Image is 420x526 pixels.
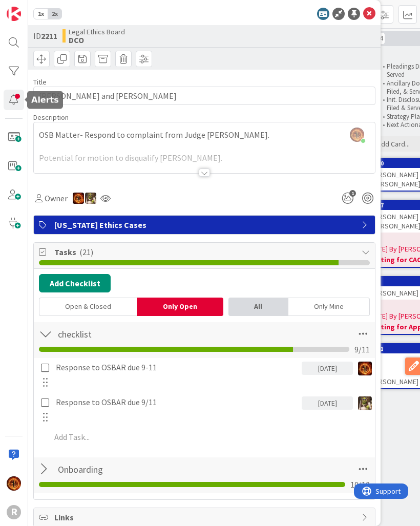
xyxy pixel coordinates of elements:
[33,113,69,122] span: Description
[45,192,68,204] span: Owner
[56,362,298,373] p: Response to OSBAR due 9-11
[31,95,59,105] h5: Alerts
[73,193,84,204] img: TR
[54,460,264,478] input: Add Checklist...
[54,219,356,231] span: [US_STATE] Ethics Cases
[54,325,264,343] input: Add Checklist...
[41,31,57,41] b: 2211
[228,298,288,316] div: All
[39,298,137,316] div: Open & Closed
[377,139,410,149] span: Add Card...
[377,32,385,45] span: 4
[349,190,356,197] span: 1
[288,298,370,316] div: Only Mine
[34,9,48,19] span: 1x
[48,9,61,19] span: 2x
[22,2,47,14] span: Support
[56,396,298,408] p: Response to OSBAR due 9/11
[69,36,125,44] b: DCO
[39,129,370,141] p: OSB Matter- Respond to complaint from Judge [PERSON_NAME].
[79,247,93,257] span: ( 21 )
[54,511,356,523] span: Links
[350,478,370,491] span: 10 / 10
[7,505,21,519] div: R
[358,362,372,375] img: TR
[33,30,57,42] span: ID
[302,362,353,375] div: [DATE]
[33,87,375,105] input: type card name here...
[69,28,125,36] span: Legal Ethics Board
[54,246,356,258] span: Tasks
[33,77,47,87] label: Title
[137,298,223,316] div: Only Open
[7,476,21,491] img: TR
[358,396,372,410] img: DG
[350,128,364,142] img: qI5hJsooawwjOyWciXl8OqYCuDubXBMf.jpg
[302,396,353,410] div: [DATE]
[7,7,21,21] img: Visit kanbanzone.com
[354,343,370,355] span: 9 / 11
[39,274,111,292] button: Add Checklist
[85,193,96,204] img: DG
